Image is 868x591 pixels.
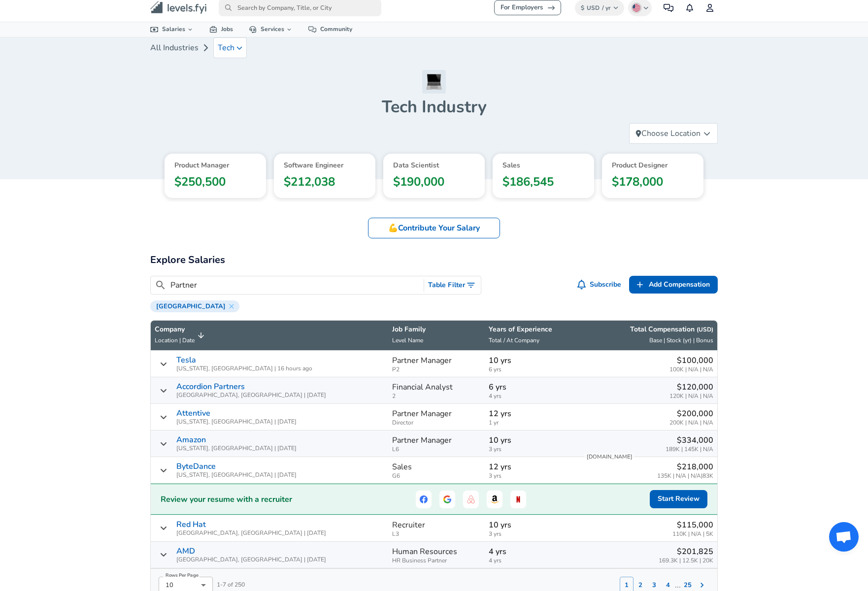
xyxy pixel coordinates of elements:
a: Data Scientist$190,000 [393,161,475,195]
input: Search City, Tag, Etc [170,279,420,292]
span: 2 [392,393,481,399]
span: 3 yrs [489,531,575,537]
p: $334,000 [666,434,713,446]
span: Base | Stock (yr) | Bonus [649,336,713,344]
span: [US_STATE], [GEOGRAPHIC_DATA] | [DATE] [176,472,297,478]
p: 10 yrs [489,355,575,366]
span: Product Designer [612,161,694,170]
button: Subscribe [575,276,626,294]
img: Amazon [491,495,499,503]
span: Sales [502,161,584,170]
span: Total / At Company [489,336,539,344]
a: All Industries [150,38,199,58]
p: 4 yrs [489,546,575,558]
span: Software Engineer [284,161,366,170]
div: Open chat [829,522,859,552]
h6: $250,500 [174,172,256,195]
p: Company [155,325,195,334]
h6: $186,545 [502,172,584,195]
span: Product Manager [174,161,256,170]
div: [GEOGRAPHIC_DATA] [150,300,239,312]
span: Add Compensation [649,279,710,291]
p: $218,000 [657,461,713,473]
p: ... [675,579,681,591]
span: CompanyLocation | Date [155,325,207,346]
p: Tech [218,42,234,54]
a: Attentive [176,409,210,418]
p: $120,000 [669,381,713,393]
p: Partner Manager [392,408,452,420]
a: Add Compensation [629,276,718,294]
span: 1 yr [489,420,575,426]
h2: Explore Salaries [150,252,225,268]
p: $200,000 [669,408,713,420]
span: 3 yrs [489,473,575,479]
a: Review your resume with a recruiterFacebookGoogleAirbnbAmazonNetflixStart Review [151,484,717,515]
a: Salaries [142,22,201,36]
a: Services [241,22,300,36]
p: $100,000 [669,355,713,366]
p: $115,000 [672,519,713,531]
span: P2 [392,366,481,373]
span: / yr [602,4,611,12]
p: Partner Manager [392,434,452,446]
a: Software Engineer$212,038 [284,161,366,195]
button: Start Review [650,490,707,508]
p: 12 yrs [489,461,575,473]
span: 200K | N/A | N/A [669,420,713,426]
span: Start Review [658,493,700,505]
span: G6 [392,473,481,479]
h2: Review your resume with a recruiter [161,493,292,505]
a: Red Hat [176,520,206,529]
p: 12 yrs [489,408,575,420]
span: 110K | N/A | 5K [672,531,713,537]
img: Netflix [514,495,522,503]
span: L3 [392,531,481,537]
img: Facebook [420,495,428,503]
span: 4 yrs [489,393,575,399]
a: ByteDance [176,462,216,471]
p: $201,825 [659,546,713,558]
span: USD [587,4,600,12]
img: Airbnb [467,495,475,503]
span: Total Compensation (USD) Base | Stock (yr) | Bonus [583,325,713,346]
button: Toggle Search Filters [424,276,481,295]
h1: Tech Industry [150,97,718,117]
span: 189K | 145K | N/A [666,446,713,453]
a: Amazon [176,435,206,444]
p: Recruiter [392,519,425,531]
span: Data Scientist [393,161,475,170]
span: Location | Date [155,336,195,344]
span: 3 yrs [489,446,575,453]
p: Job Family [392,325,481,334]
span: 6 yrs [489,366,575,373]
span: 4 yrs [489,558,575,564]
img: English (US) [633,4,640,12]
p: Years of Experience [489,325,575,334]
h6: $178,000 [612,172,694,195]
a: Product Manager$250,500 [174,161,256,195]
p: Choose Location [641,128,710,139]
span: Director [392,420,481,426]
a: Sales$186,545 [502,161,584,195]
p: Sales [392,461,412,473]
p: Partner Manager [392,355,452,366]
span: 135K | N/A | N/A | 83K [657,473,713,479]
span: [US_STATE], [GEOGRAPHIC_DATA] | [DATE] [176,419,297,425]
button: (USD) [697,326,713,334]
span: [US_STATE], [GEOGRAPHIC_DATA] | [DATE] [176,445,297,452]
p: 10 yrs [489,434,575,446]
a: Tesla [176,356,196,364]
span: HR Business Partner [392,558,481,564]
span: $ [581,4,584,12]
h6: $212,038 [284,172,366,195]
p: 10 yrs [489,519,575,531]
a: Accordion Partners [176,382,245,391]
a: Product Designer$178,000 [612,161,694,195]
span: [GEOGRAPHIC_DATA], [GEOGRAPHIC_DATA] | [DATE] [176,392,326,398]
span: 100K | N/A | N/A [669,366,713,373]
span: [GEOGRAPHIC_DATA], [GEOGRAPHIC_DATA] | [DATE] [176,557,326,563]
label: Rows Per Page [166,572,199,578]
span: [US_STATE], [GEOGRAPHIC_DATA] | 16 hours ago [176,365,312,372]
a: 💪Contribute Your Salary [368,218,500,238]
